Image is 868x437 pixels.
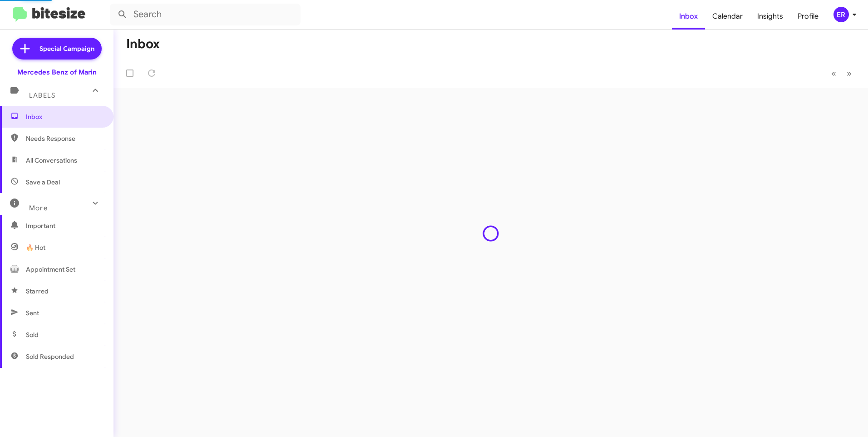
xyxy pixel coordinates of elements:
[705,3,750,30] a: Calendar
[126,37,160,51] h1: Inbox
[26,221,103,230] span: Important
[26,352,74,361] span: Sold Responded
[39,44,94,53] span: Special Campaign
[833,7,849,22] div: ER
[790,3,826,30] a: Profile
[29,91,55,99] span: Labels
[26,243,45,252] span: 🔥 Hot
[26,112,103,121] span: Inbox
[841,64,857,83] button: Next
[26,330,39,339] span: Sold
[26,287,49,296] span: Starred
[26,156,77,165] span: All Conversations
[110,4,301,25] input: Search
[826,64,857,83] nav: Page navigation example
[29,204,48,212] span: More
[26,134,103,143] span: Needs Response
[750,3,790,30] a: Insights
[831,68,836,79] span: «
[26,265,75,274] span: Appointment Set
[672,3,705,30] a: Inbox
[826,64,842,83] button: Previous
[826,7,858,22] button: ER
[17,68,97,77] div: Mercedes Benz of Marin
[26,178,60,187] span: Save a Deal
[847,68,852,79] span: »
[12,38,102,60] a: Special Campaign
[26,308,39,318] span: Sent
